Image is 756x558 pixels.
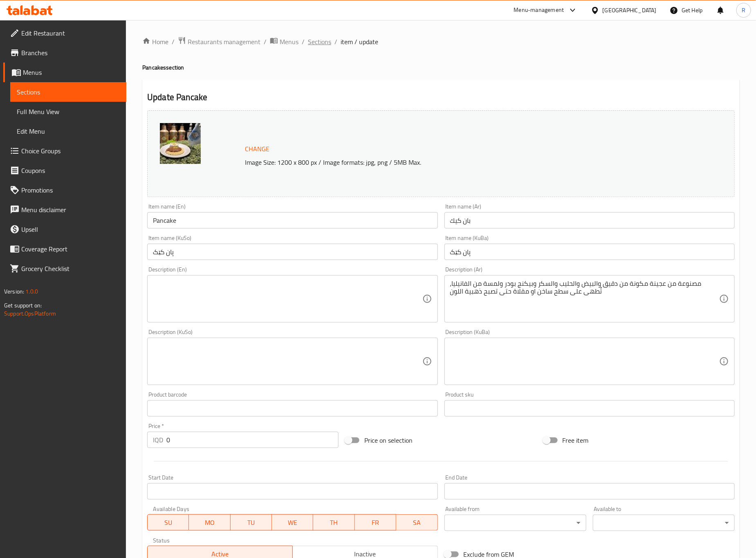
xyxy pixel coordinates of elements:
li: / [172,37,175,47]
div: ​ [444,515,586,531]
span: Menus [23,67,120,77]
input: Enter name KuSo [147,244,437,260]
a: Restaurants management [178,36,260,47]
li: / [302,37,305,47]
li: / [264,37,267,47]
a: Promotions [3,180,126,200]
img: photo_20240902_1130186386638656107973082913.jpg [160,123,201,164]
a: Choice Groups [3,141,126,161]
span: Coupons [21,166,120,175]
a: Menu disclaimer [3,200,126,220]
input: Enter name Ar [444,212,735,229]
span: Restaurants management [188,37,260,47]
a: Edit Restaurant [3,23,126,43]
h4: Pancakes section [142,63,740,72]
button: TU [231,514,272,531]
span: Full Menu View [17,107,120,117]
button: Change [242,141,273,157]
input: Please enter product sku [444,400,735,417]
a: Upsell [3,220,126,239]
div: Menu-management [514,5,564,15]
span: Sections [17,87,120,97]
span: SA [399,517,434,529]
button: WE [272,514,313,531]
span: TU [234,517,269,529]
span: Get support on: [4,300,42,311]
span: Edit Restaurant [21,28,120,38]
span: item / update [341,37,378,47]
a: Coupons [3,161,126,180]
span: Choice Groups [21,146,120,156]
div: ​ [593,515,735,531]
li: / [334,37,337,47]
a: Grocery Checklist [3,259,126,278]
span: Free item [563,435,589,445]
p: Image Size: 1200 x 800 px / Image formats: jpg, png / 5MB Max. [242,157,663,167]
span: WE [275,517,310,529]
span: Upsell [21,224,120,234]
span: Branches [21,48,120,58]
input: Please enter price [166,432,339,448]
input: Enter name KuBa [444,244,735,260]
p: IQD [153,435,163,445]
button: SA [396,514,437,531]
nav: breadcrumb [142,36,740,47]
a: Full Menu View [10,102,126,121]
span: MO [192,517,227,529]
a: Sections [308,37,331,47]
span: Price on selection [364,435,413,445]
a: Coverage Report [3,239,126,259]
div: [GEOGRAPHIC_DATA] [603,6,657,15]
span: Version: [4,286,24,297]
a: Menus [270,36,298,47]
a: Home [142,37,168,47]
a: Support.OpsPlatform [4,308,56,319]
span: R [742,6,745,15]
span: FR [358,517,393,529]
button: MO [189,514,230,531]
textarea: مصنوعة من عجينة مكونة من دقيق والبيض والحليب والسكر وبيكنج بودر ولمسة من الفانيليا، تُطهى على سطح... [450,280,719,318]
a: Menus [3,63,126,82]
span: Change [245,143,269,155]
h2: Update Pancake [147,91,735,103]
span: TH [316,517,351,529]
input: Enter name En [147,212,437,229]
button: SU [147,514,189,531]
span: Coverage Report [21,244,120,254]
span: SU [151,517,186,529]
span: Menus [280,37,298,47]
span: Edit Menu [17,126,120,136]
span: Promotions [21,185,120,195]
a: Branches [3,43,126,63]
button: TH [313,514,354,531]
a: Edit Menu [10,121,126,141]
span: 1.0.0 [25,286,38,297]
span: Menu disclaimer [21,205,120,215]
span: Grocery Checklist [21,264,120,273]
a: Sections [10,82,126,102]
button: FR [355,514,396,531]
input: Please enter product barcode [147,400,437,417]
